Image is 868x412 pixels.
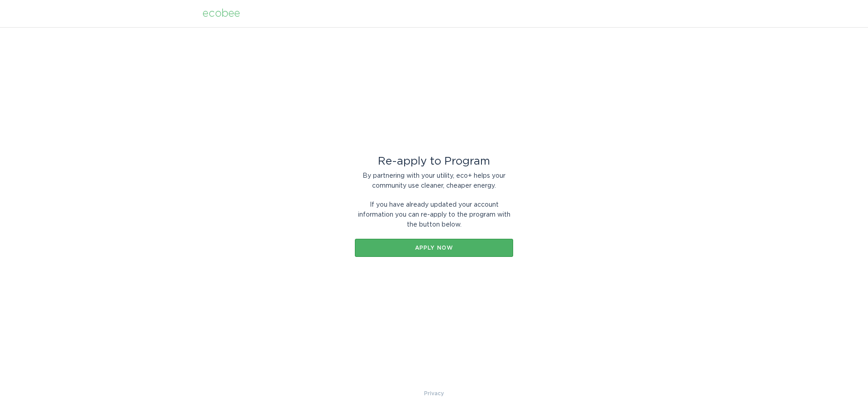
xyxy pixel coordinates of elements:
button: Apply now [355,239,513,257]
div: Re-apply to Program [355,156,513,166]
div: By partnering with your utility, eco+ helps your community use cleaner, cheaper energy. [355,171,513,191]
div: ecobee [203,9,240,19]
div: If you have already updated your account information you can re-apply to the program with the but... [355,200,513,230]
div: Apply now [359,245,509,251]
a: Privacy Policy & Terms of Use [424,388,444,398]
